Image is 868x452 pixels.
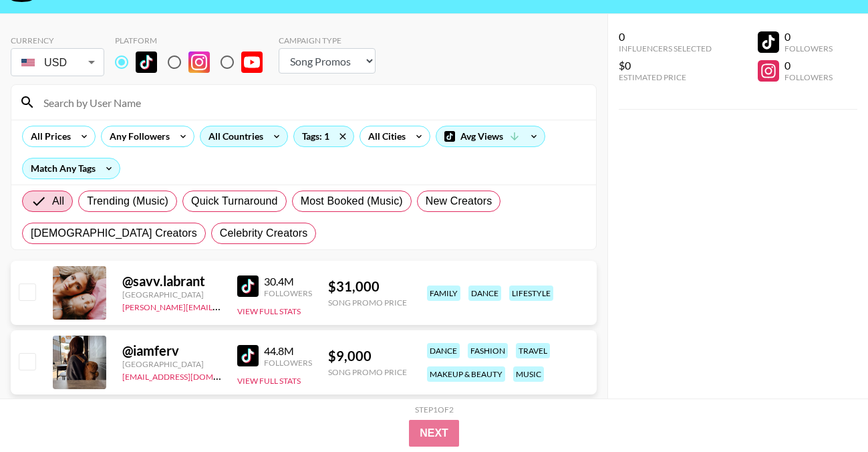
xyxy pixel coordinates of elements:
div: dance [427,343,460,358]
div: Campaign Type [279,35,376,45]
a: [EMAIL_ADDRESS][DOMAIN_NAME] [122,369,257,382]
span: New Creators [426,193,492,209]
div: Any Followers [102,126,172,146]
div: Song Promo Price [328,298,407,308]
div: 44.8M [264,344,312,358]
div: Avg Views [436,126,545,146]
div: [GEOGRAPHIC_DATA] [122,290,221,300]
div: Match Any Tags [23,158,120,179]
img: YouTube [241,51,263,73]
span: Trending (Music) [87,193,168,209]
div: Followers [784,72,833,82]
img: TikTok [136,51,157,73]
div: All Prices [23,126,74,146]
div: [GEOGRAPHIC_DATA] [122,359,221,369]
input: Search by User Name [35,92,588,113]
button: View Full Stats [237,376,301,386]
span: Celebrity Creators [220,225,308,241]
div: dance [468,286,501,301]
div: 0 [784,30,833,43]
div: @ savv.labrant [122,273,221,290]
button: Next [409,420,459,447]
div: makeup & beauty [427,366,505,382]
div: @ iamferv [122,342,221,359]
div: travel [516,343,550,358]
div: Platform [115,35,273,45]
div: $0 [619,59,712,72]
div: USD [13,51,102,74]
div: Influencers Selected [619,43,712,53]
div: 0 [619,30,712,43]
img: Instagram [188,51,210,73]
div: All Countries [200,126,266,146]
div: $ 31,000 [328,278,407,295]
div: family [427,286,460,301]
a: [PERSON_NAME][EMAIL_ADDRESS][DOMAIN_NAME] [122,300,320,312]
div: fashion [468,343,508,358]
div: Estimated Price [619,72,712,82]
div: music [513,366,544,382]
span: All [52,193,64,209]
span: [DEMOGRAPHIC_DATA] Creators [31,225,197,241]
div: Song Promo Price [328,367,407,377]
div: Currency [11,35,104,45]
div: 0 [784,59,833,72]
img: TikTok [237,275,259,297]
div: Followers [784,43,833,53]
button: View Full Stats [237,306,301,316]
span: Most Booked (Music) [301,193,403,209]
div: Followers [264,358,312,368]
div: $ 9,000 [328,348,407,364]
div: Tags: 1 [294,126,353,146]
div: Followers [264,288,312,298]
span: Quick Turnaround [191,193,278,209]
div: 30.4M [264,275,312,288]
div: All Cities [360,126,408,146]
iframe: Drift Widget Chat Controller [801,385,852,436]
img: TikTok [237,345,259,366]
div: lifestyle [509,286,553,301]
div: Step 1 of 2 [415,405,454,415]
